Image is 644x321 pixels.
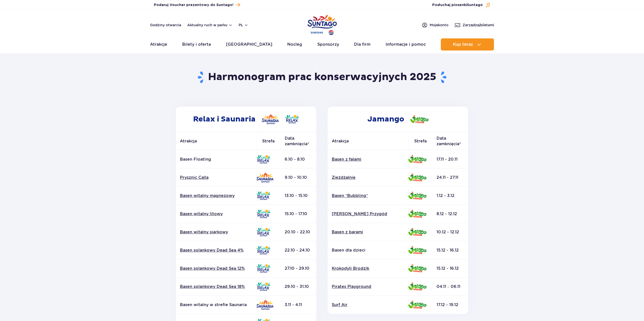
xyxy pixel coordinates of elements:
a: Basen witalny magnezowy [180,193,252,199]
p: Basen dla dzieci [332,248,404,253]
img: Saunaria [262,114,279,124]
button: Kup teraz [441,38,494,51]
td: 15.10 - 17.10 [281,205,316,223]
a: Bilety i oferta [182,38,211,51]
img: Relax [256,155,271,164]
button: Posłuchaj piosenkiSuntago [432,3,490,8]
a: Nocleg [287,38,302,51]
td: 13.10 - 15.10 [281,187,316,205]
h2: Jamango [328,107,468,132]
img: Jamango [408,264,426,272]
th: Strefa [256,132,281,150]
a: Basen z falami [332,157,404,162]
h2: Relax i Saunaria [176,107,316,132]
a: Basen z barami [332,229,404,235]
a: Basen “Bubbling” [332,193,404,199]
a: Zjeżdżalnie [332,175,404,180]
td: 24.11 - 27.11 [432,168,468,187]
img: Jamango [408,174,426,181]
span: Kup teraz [453,42,473,47]
span: Podaruj Voucher prezentowy do Suntago! [154,3,233,8]
td: 9.10 - 10.10 [281,168,316,187]
td: 15.12 - 16.12 [432,259,468,278]
th: Strefa [408,132,432,150]
th: Data zamknięcia* [432,132,468,150]
img: Jamango [408,192,426,200]
td: 17.11 - 20.11 [432,150,468,168]
img: Jamango [408,246,426,254]
img: Jamango [408,228,426,236]
p: Basen witalny w strefie Saunaria [180,302,252,308]
button: pl [239,22,248,28]
button: Aktualny ruch w parku [187,23,233,27]
img: Jamango [408,210,426,218]
a: Atrakcje [150,38,167,51]
a: Krokodyli Brodzik [332,266,404,271]
a: Sponsorzy [317,38,339,51]
td: 29.10 - 31.10 [281,278,316,296]
a: Podaruj Voucher prezentowy do Suntago! [154,2,240,8]
td: 20.10 - 22.10 [281,223,316,241]
a: Park of Poland [307,13,337,36]
img: Jamango [408,283,426,290]
a: Basen witalny litowy [180,211,252,217]
td: 8.12 - 12.12 [432,205,468,223]
a: Dla firm [354,38,370,51]
img: Jamango [408,301,426,309]
a: Surf Air [332,302,404,308]
td: 15.12 - 16.12 [432,241,468,259]
a: Basen witalny siarkowy [180,229,252,235]
a: Mojekonto [422,22,448,28]
img: Jamango [410,115,428,123]
th: Atrakcja [328,132,408,150]
td: 10.12 - 12.12 [432,223,468,241]
span: Suntago [467,3,483,7]
a: [PERSON_NAME] Przygód [332,211,404,217]
p: Basen Floating [180,157,252,162]
a: [GEOGRAPHIC_DATA] [226,38,272,51]
img: Saunaria [256,300,274,310]
a: Informacje i pomoc [386,38,426,51]
a: Basen solankowy Dead Sea 12% [180,266,252,271]
a: Zarządzajbiletami [454,22,494,28]
span: Zarządzaj biletami [463,22,494,28]
span: Posłuchaj piosenki [432,3,483,8]
span: Moje konto [430,22,448,28]
td: 04.11 – 06.11 [432,278,468,296]
td: 3.11 - 4.11 [281,296,316,314]
td: 22.10 - 24.10 [281,241,316,259]
td: 6.10 - 8.10 [281,150,316,168]
a: Prysznic Calla [180,175,252,180]
img: Relax [256,246,271,255]
img: Relax [256,264,271,273]
a: Godziny otwarcia [150,22,181,28]
img: Relax [256,210,271,218]
img: Jamango [408,155,426,163]
a: Basen solankowy Dead Sea 4% [180,248,252,253]
h1: Harmonogram prac konserwacyjnych 2025 [174,71,470,84]
img: Relax [285,115,299,124]
td: 27.10 - 29.10 [281,259,316,278]
a: Pirates Playground [332,284,404,289]
img: Saunaria [256,172,274,183]
td: 17.12 - 19.12 [432,296,468,314]
a: Basen solankowy Dead Sea 18% [180,284,252,289]
td: 1.12 - 3.12 [432,187,468,205]
th: Data zamknięcia* [281,132,316,150]
img: Relax [256,191,271,200]
img: Relax [256,228,271,236]
th: Atrakcja [176,132,256,150]
img: Relax [256,282,271,291]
